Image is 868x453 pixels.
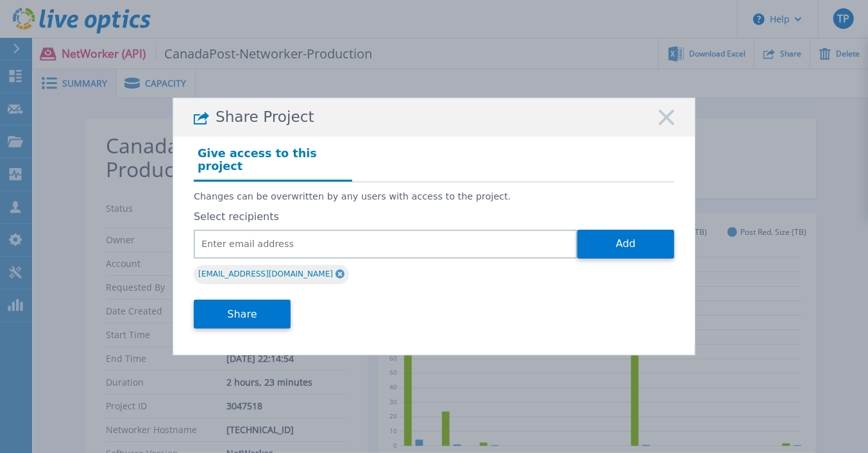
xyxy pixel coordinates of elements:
div: [EMAIL_ADDRESS][DOMAIN_NAME] [194,265,349,284]
button: Share [194,300,291,329]
p: Changes can be overwritten by any users with access to the project. [194,191,674,202]
h4: Give access to this project [194,143,352,182]
label: Select recipients [194,211,674,223]
span: Share Project [216,108,314,126]
button: Add [577,230,674,259]
input: Enter email address [194,230,577,259]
